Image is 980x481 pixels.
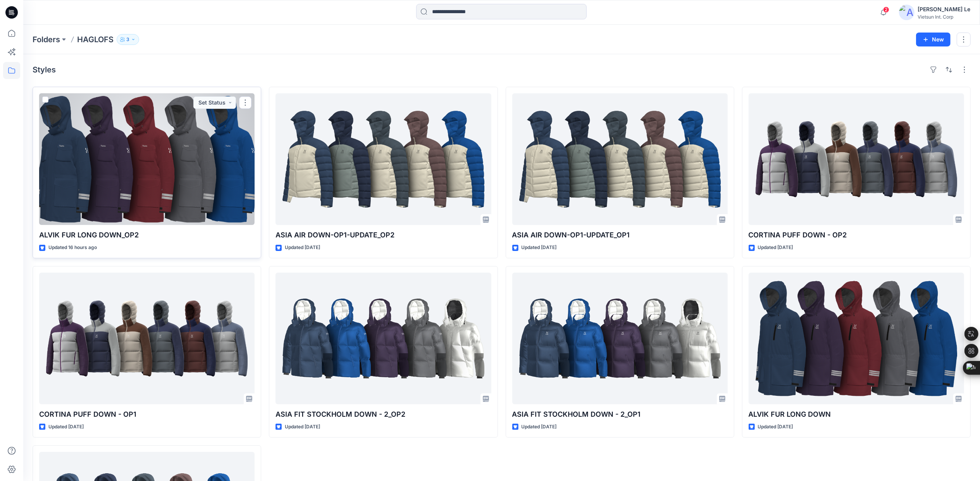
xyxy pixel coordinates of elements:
a: ASIA AIR DOWN-OP1-UPDATE_OP2 [276,93,491,225]
p: ASIA FIT STOCKHOLM DOWN - 2​_OP1 [512,409,728,420]
a: ASIA AIR DOWN-OP1-UPDATE_OP1 [512,93,728,225]
div: Vietsun Int. Corp [918,14,970,20]
p: Updated [DATE] [758,423,793,431]
p: ALVIK FUR LONG DOWN [749,409,964,420]
a: Folders [33,34,60,45]
h4: Styles [33,65,56,74]
p: Updated 16 hours ago [48,244,97,252]
p: Updated [DATE] [522,423,557,431]
p: ASIA AIR DOWN-OP1-UPDATE_OP2 [276,230,491,240]
button: 3 [117,34,139,45]
p: Updated [DATE] [522,244,557,252]
p: ASIA FIT STOCKHOLM DOWN - 2​_OP2 [276,409,491,420]
a: ASIA FIT STOCKHOLM DOWN - 2​_OP2 [276,273,491,404]
p: HAGLOFS [77,34,114,45]
img: avatar [899,5,915,20]
a: CORTINA PUFF DOWN - OP2 [749,93,964,225]
span: 2 [883,7,889,13]
p: ALVIK FUR LONG DOWN_OP2 [39,230,255,240]
p: 3 [126,35,129,44]
a: ALVIK FUR LONG DOWN [749,273,964,404]
p: CORTINA PUFF DOWN - OP1 [39,409,255,420]
p: ASIA AIR DOWN-OP1-UPDATE_OP1 [512,230,728,240]
p: Updated [DATE] [285,423,320,431]
p: CORTINA PUFF DOWN - OP2 [749,230,964,240]
a: ASIA FIT STOCKHOLM DOWN - 2​_OP1 [512,273,728,404]
p: Updated [DATE] [758,244,793,252]
div: [PERSON_NAME] Le [918,5,970,14]
button: New [916,33,951,46]
p: Updated [DATE] [48,423,84,431]
a: CORTINA PUFF DOWN - OP1 [39,273,255,404]
a: ALVIK FUR LONG DOWN_OP2 [39,93,255,225]
p: Updated [DATE] [285,244,320,252]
